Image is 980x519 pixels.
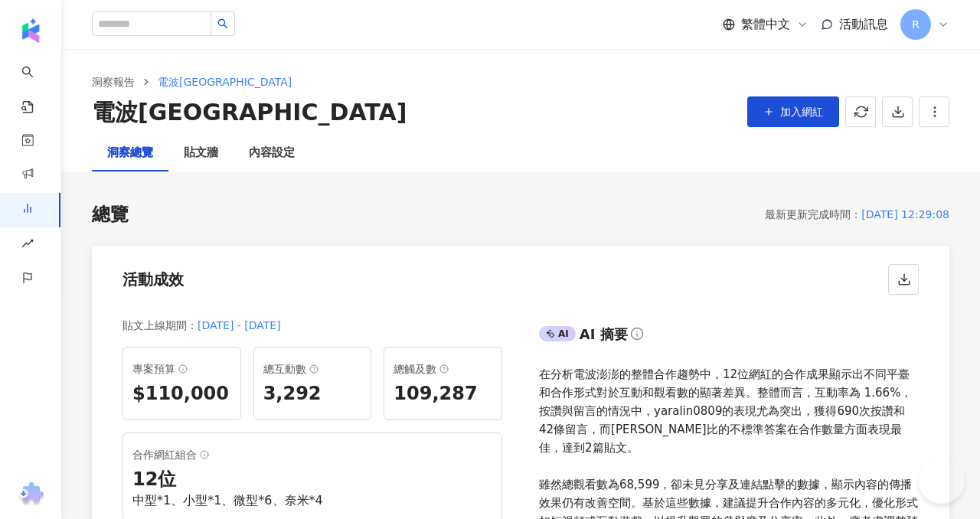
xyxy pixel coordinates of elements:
div: 12 位 [132,467,492,493]
button: 加入網紅 [747,96,839,127]
iframe: Help Scout Beacon - Open [919,458,965,504]
div: 合作網紅組合 [132,446,492,464]
div: 貼文牆 [184,144,218,162]
div: 109,287 [394,381,492,407]
div: 專案預算 [132,360,231,378]
img: chrome extension [16,482,46,507]
span: search [217,18,228,29]
div: AI [539,326,576,341]
span: R [912,16,920,33]
span: 電波[GEOGRAPHIC_DATA] [158,76,292,88]
div: 洞察總覽 [107,144,153,162]
span: rise [21,228,34,263]
div: 最新更新完成時間 ： [765,205,861,224]
div: 電波[GEOGRAPHIC_DATA] [92,96,407,129]
div: [DATE] - [DATE] [198,316,281,335]
div: [DATE] 12:29:08 [861,205,949,224]
span: 繁體中文 [741,16,790,33]
a: search [21,55,52,115]
span: 加入網紅 [780,106,823,118]
div: $110,000 [132,381,231,407]
div: AI 摘要 [580,325,628,344]
div: 內容設定 [249,144,295,162]
div: 活動成效 [122,269,184,290]
a: 洞察報告 [89,73,138,90]
div: 總覽 [92,202,129,228]
div: AIAI 摘要 [539,322,919,353]
span: 活動訊息 [839,17,888,31]
div: 貼文上線期間 ： [122,316,198,335]
div: 總觸及數 [394,360,492,378]
div: 總互動數 [263,360,362,378]
div: 3,292 [263,381,362,407]
img: logo icon [18,18,43,43]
